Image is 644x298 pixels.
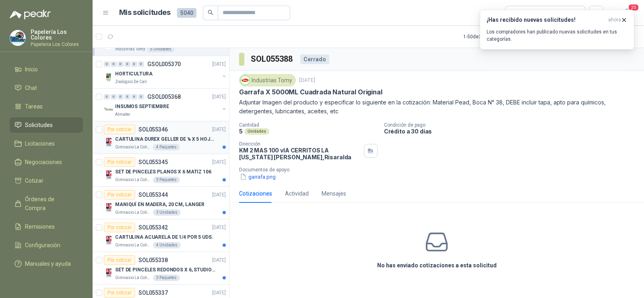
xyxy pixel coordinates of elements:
p: SET DE PINCELES REDONDOS X 6, STUDIO 306 [115,266,215,274]
span: ahora [608,17,621,23]
p: HORTICULTURA [115,70,153,78]
p: Gimnasio La Colina [115,177,151,183]
p: SOL055346 [138,127,168,132]
a: Tareas [10,99,83,114]
p: [DATE] [299,77,315,84]
p: Crédito a 30 días [384,128,641,135]
p: Gimnasio La Colina [115,144,151,150]
p: Cantidad [239,122,378,128]
p: Adjuntar Imagen del producto y especificar lo siguiente en la cotización: Material Pead, Boca N° ... [239,98,634,116]
p: KM 2 MAS 100 vIA CERRITOS LA [US_STATE] [PERSON_NAME] , Risaralda [239,147,361,160]
div: 1 - 50 de 3188 [463,30,516,43]
img: Company Logo [104,105,114,115]
p: SOL055338 [138,257,168,263]
div: 0 [131,94,137,100]
p: CARTULINA DUREX GELLER DE ¼ X 5 HOJAS [115,135,215,143]
a: Remisiones [10,219,83,234]
p: SOL055337 [138,290,168,296]
div: 0 [104,94,110,100]
div: Por cotizar [104,125,135,134]
p: Almatec [115,111,130,118]
div: 0 [138,61,144,67]
p: GSOL005370 [147,61,181,67]
a: Solicitudes [10,117,83,133]
div: 0 [118,94,124,100]
img: Company Logo [104,170,114,180]
div: Por cotizar [104,157,135,167]
h1: Mis solicitudes [119,7,171,19]
p: Zoologico De Cali [115,79,147,85]
button: 20 [620,6,634,20]
p: [DATE] [212,256,226,264]
div: 0 [111,94,117,100]
a: Licitaciones [10,136,83,151]
span: Licitaciones [25,139,55,148]
a: Negociaciones [10,154,83,170]
span: Órdenes de Compra [25,195,75,213]
p: INSUMOS SEPTIEMBRE [115,103,169,110]
p: Dirección [239,141,361,147]
p: [DATE] [212,93,226,101]
img: Company Logo [10,30,25,46]
div: Por cotizar [104,255,135,265]
p: Los compradores han publicado nuevas solicitudes en tus categorías. [487,28,627,43]
a: Por cotizarSOL055345[DATE] Company LogoSET DE PINCELES PLANOS X 6 MATIZ 106Gimnasio La Colina3 Pa... [93,154,229,187]
span: Configuración [25,241,60,250]
h3: SOL055388 [251,53,294,65]
p: SET DE PINCELES PLANOS X 6 MATIZ 106 [115,168,211,176]
div: Industrias Tomy [239,74,296,86]
div: Por cotizar [104,190,135,200]
p: [DATE] [212,289,226,297]
span: search [208,10,213,15]
span: Chat [25,83,37,92]
a: Por cotizarSOL055342[DATE] Company LogoCARTULINA ACUARELA DE 1/4 POR 5 UDS.Gimnasio La Colina4 Un... [93,219,229,252]
p: Industrias Tomy [115,46,145,52]
a: Manuales y ayuda [10,256,83,271]
div: Por cotizar [104,223,135,232]
a: Por cotizarSOL055346[DATE] Company LogoCARTULINA DUREX GELLER DE ¼ X 5 HOJASGimnasio La Colina4 P... [93,121,229,154]
div: 5 Unidades [147,46,175,52]
span: 5040 [177,8,196,18]
p: SOL055344 [138,192,168,198]
div: 3 Unidades [153,209,181,216]
h3: No has enviado cotizaciones a esta solicitud [377,261,497,270]
img: Company Logo [104,203,114,213]
p: Papeleria Los Colores [31,42,83,47]
a: Por cotizarSOL055344[DATE] Company LogoMANIQUÍ EN MADERA, 20 CM, LANGERGimnasio La Colina3 Unidades [93,187,229,219]
div: Mensajes [322,189,346,198]
p: MANIQUÍ EN MADERA, 20 CM, LANGER [115,201,204,208]
span: Inicio [25,65,38,74]
span: Manuales y ayuda [25,259,71,268]
img: Company Logo [104,268,114,278]
p: 5 [239,128,243,135]
div: Por cotizar [104,288,135,298]
div: Todas [510,8,527,17]
p: SOL055342 [138,225,168,230]
a: 0 0 0 0 0 0 GSOL005368[DATE] Company LogoINSUMOS SEPTIEMBREAlmatec [104,92,227,118]
div: 0 [124,61,130,67]
h3: ¡Has recibido nuevas solicitudes! [487,17,605,23]
p: Gimnasio La Colina [115,242,151,248]
div: 0 [138,94,144,100]
span: Solicitudes [25,121,53,129]
p: Gimnasio La Colina [115,275,151,281]
p: GSOL005368 [147,94,181,100]
div: 0 [118,61,124,67]
a: 0 0 0 0 0 0 GSOL005370[DATE] Company LogoHORTICULTURAZoologico De Cali [104,59,227,85]
div: 0 [124,94,130,100]
a: Configuración [10,238,83,253]
div: Cotizaciones [239,189,272,198]
a: Inicio [10,62,83,77]
a: Por cotizarSOL055338[DATE] Company LogoSET DE PINCELES REDONDOS X 6, STUDIO 306Gimnasio La Colina... [93,252,229,285]
p: [DATE] [212,126,226,133]
p: Papelería Los Colores [31,29,83,40]
div: Cerrado [300,54,329,64]
div: 0 [104,61,110,67]
button: garrafa.png [239,173,277,181]
img: Company Logo [104,138,114,147]
p: [DATE] [212,60,226,68]
div: 3 Paquetes [153,275,180,281]
p: Condición de pago [384,122,641,128]
span: Cotizar [25,176,43,185]
span: Negociaciones [25,158,62,167]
